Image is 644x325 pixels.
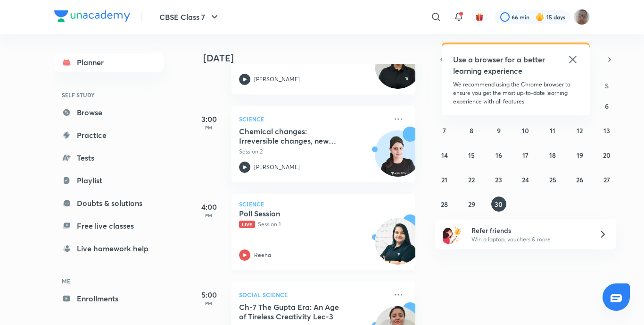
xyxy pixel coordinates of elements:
[475,13,484,21] img: avatar
[54,87,164,103] h6: SELF STUDY
[549,175,556,184] abbr: September 25, 2025
[599,98,614,113] button: September 6, 2025
[491,147,506,162] button: September 16, 2025
[545,172,560,187] button: September 25, 2025
[54,289,164,308] a: Enrollments
[522,126,529,135] abbr: September 10, 2025
[577,151,583,160] abbr: September 19, 2025
[54,194,164,213] a: Doubts & solutions
[190,201,228,213] h5: 4:00
[522,175,529,184] abbr: September 24, 2025
[464,197,479,212] button: September 29, 2025
[471,235,587,244] p: Win a laptop, vouchers & more
[518,123,533,138] button: September 10, 2025
[437,172,452,187] button: September 21, 2025
[605,81,609,90] abbr: Saturday
[603,151,611,160] abbr: September 20, 2025
[605,102,609,111] abbr: September 6, 2025
[437,197,452,212] button: September 28, 2025
[254,163,300,171] p: [PERSON_NAME]
[497,126,501,135] abbr: September 9, 2025
[190,213,228,218] p: PM
[54,53,164,72] a: Planner
[54,148,164,167] a: Tests
[535,12,545,22] img: streak
[576,175,583,184] abbr: September 26, 2025
[470,126,473,135] abbr: September 8, 2025
[54,126,164,145] a: Practice
[464,147,479,162] button: September 15, 2025
[190,113,228,125] h5: 3:00
[495,175,502,184] abbr: September 23, 2025
[441,200,448,209] abbr: September 28, 2025
[441,151,448,160] abbr: September 14, 2025
[375,136,421,181] img: Avatar
[472,9,487,25] button: avatar
[239,209,356,218] h5: Poll Session
[603,126,610,135] abbr: September 13, 2025
[239,220,387,229] p: Session 1
[599,123,614,138] button: September 13, 2025
[599,147,614,162] button: September 20, 2025
[522,151,528,160] abbr: September 17, 2025
[453,80,578,106] p: We recommend using the Chrome browser to ensure you get the most up-to-date learning experience w...
[437,147,452,162] button: September 14, 2025
[572,147,587,162] button: September 19, 2025
[471,225,587,235] h6: Refer friends
[190,300,228,306] p: PM
[254,251,271,259] p: Reena
[468,151,475,160] abbr: September 15, 2025
[239,221,255,228] span: Live
[54,10,130,24] a: Company Logo
[464,172,479,187] button: September 22, 2025
[491,197,506,212] button: September 30, 2025
[495,200,503,209] abbr: September 30, 2025
[54,103,164,122] a: Browse
[54,239,164,258] a: Live homework help
[54,10,130,22] img: Company Logo
[545,147,560,162] button: September 18, 2025
[599,172,614,187] button: September 27, 2025
[239,127,356,145] h5: Chemical changes: Irreversible changes, new substance(s) formed
[54,171,164,190] a: Playlist
[453,54,547,77] h5: Use a browser for a better learning experience
[190,125,228,130] p: PM
[443,225,462,244] img: referral
[468,175,475,184] abbr: September 22, 2025
[518,172,533,187] button: September 24, 2025
[437,123,452,138] button: September 7, 2025
[495,151,502,160] abbr: September 16, 2025
[203,52,425,64] h4: [DATE]
[254,75,300,84] p: [PERSON_NAME]
[491,172,506,187] button: September 23, 2025
[239,201,408,207] p: Science
[239,113,387,125] p: Science
[441,175,447,184] abbr: September 21, 2025
[572,172,587,187] button: September 26, 2025
[572,123,587,138] button: September 12, 2025
[603,175,610,184] abbr: September 27, 2025
[464,123,479,138] button: September 8, 2025
[239,302,356,321] h5: Ch-7 The Gupta Era: An Age of Tireless Creativity Lec-3
[550,126,555,135] abbr: September 11, 2025
[190,289,228,300] h5: 5:00
[443,126,446,135] abbr: September 7, 2025
[491,123,506,138] button: September 9, 2025
[574,9,590,25] img: Vinayak Mishra
[518,147,533,162] button: September 17, 2025
[239,289,387,300] p: Social Science
[549,151,556,160] abbr: September 18, 2025
[545,123,560,138] button: September 11, 2025
[154,8,226,26] button: CBSE Class 7
[577,126,583,135] abbr: September 12, 2025
[54,273,164,289] h6: ME
[239,147,387,156] p: Session 2
[468,200,475,209] abbr: September 29, 2025
[54,216,164,235] a: Free live classes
